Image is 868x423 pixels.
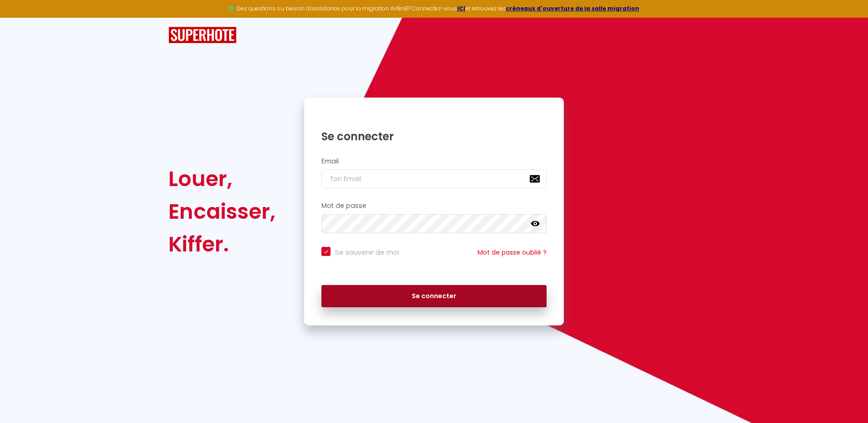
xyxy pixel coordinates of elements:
[168,27,237,44] img: SuperHote logo
[168,228,276,261] div: Kiffer.
[457,5,465,12] a: ICI
[321,285,547,308] button: Se connecter
[321,129,547,143] h1: Se connecter
[168,195,276,228] div: Encaisser,
[321,157,547,165] h2: Email
[321,202,547,210] h2: Mot de passe
[321,169,547,188] input: Ton Email
[478,248,547,257] a: Mot de passe oublié ?
[506,5,639,12] a: créneaux d'ouverture de la salle migration
[168,162,276,195] div: Louer,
